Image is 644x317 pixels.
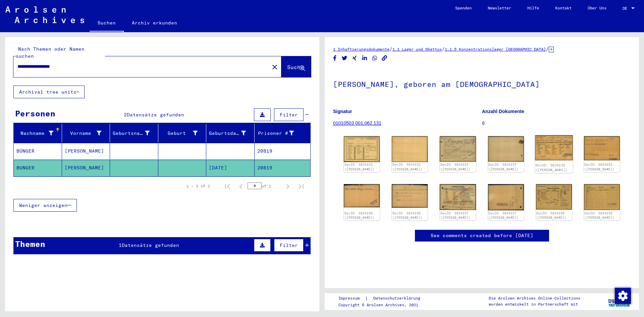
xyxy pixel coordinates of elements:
button: Suche [281,56,311,77]
div: of 1 [248,183,281,189]
button: Next page [281,179,294,193]
div: Nachname [16,128,62,139]
a: DocID: 5634234 ([PERSON_NAME]) [488,163,519,171]
button: Share on LinkedIn [361,54,368,62]
button: Weniger anzeigen [13,199,77,212]
span: Datensätze gefunden [122,242,179,248]
b: Signatur [333,109,352,114]
b: Anzahl Dokumente [482,109,524,114]
mat-icon: close [271,63,279,71]
mat-cell: [DATE] [206,160,255,176]
a: DocID: 5634236 ([PERSON_NAME]) [392,211,423,220]
button: Copy link [381,54,388,62]
img: 002.jpg [392,184,428,208]
a: Archiv erkunden [124,15,185,31]
div: Vorname [65,130,102,137]
img: yv_logo.png [607,293,632,310]
span: / [389,46,392,52]
a: 1 Inhaftierungsdokumente [333,47,389,52]
button: Archival tree units [13,86,85,98]
h1: [PERSON_NAME], geboren am [DEMOGRAPHIC_DATA] [333,69,631,98]
a: 1.1.5 Konzentrationslager [GEOGRAPHIC_DATA] [445,47,546,52]
div: Geburtsdatum [209,128,254,139]
img: 001.jpg [536,184,572,210]
img: 001.jpg [344,136,380,162]
a: DocID: 5634235 ([PERSON_NAME]) [584,163,614,171]
div: Geburtsname [113,128,158,139]
button: Filter [274,108,304,121]
div: Nachname [16,130,53,137]
mat-cell: BUNGER [14,160,62,176]
img: 002.jpg [488,184,524,210]
a: See comments created before [DATE] [431,232,533,239]
a: DocID: 5634234 ([PERSON_NAME]) [440,163,471,171]
a: DocID: 5634238 ([PERSON_NAME]) [584,211,614,220]
div: Personen [15,107,55,119]
span: 2 [124,112,127,118]
mat-cell: [PERSON_NAME] [62,143,110,159]
button: First page [221,179,234,193]
img: 002.jpg [584,136,620,160]
mat-label: Nach Themen oder Namen suchen [16,46,85,59]
div: 1 – 2 of 2 [186,183,210,189]
a: DocID: 5634233 ([PERSON_NAME]) [344,163,375,171]
a: 1.1 Lager und Ghettos [392,47,442,52]
mat-header-cell: Vorname [62,124,110,143]
img: 002.jpg [584,184,620,210]
a: DocID: 5634237 ([PERSON_NAME]) [488,211,519,220]
p: 6 [482,120,631,127]
mat-header-cell: Nachname [14,124,62,143]
span: DE [623,6,630,11]
mat-header-cell: Prisoner # [255,124,311,143]
div: Zustimmung ändern [614,287,631,304]
a: Suchen [90,15,124,32]
a: DocID: 5634237 ([PERSON_NAME]) [440,211,471,220]
span: Weniger anzeigen [19,202,67,208]
div: Geburt‏ [161,128,206,139]
img: 001.jpg [440,184,476,210]
span: Datensätze gefunden [127,112,184,118]
button: Filter [274,239,304,252]
button: Share on Facebook [331,54,338,62]
img: 001.jpg [535,136,573,161]
mat-cell: [PERSON_NAME] [62,160,110,176]
a: DocID: 5634235 ([PERSON_NAME]) [536,163,568,172]
div: Prisoner # [257,128,303,139]
div: | [338,295,428,302]
div: Geburtsdatum [209,130,246,137]
img: 002.jpg [392,136,428,162]
img: Arolsen_neg.svg [5,6,84,23]
img: 001.jpg [344,184,380,207]
span: Suche [287,64,304,70]
img: 001.jpg [440,136,476,161]
mat-cell: 20819 [255,143,311,159]
img: Zustimmung ändern [615,288,631,304]
div: Prisoner # [257,130,294,137]
span: / [442,46,445,52]
span: Filter [280,112,298,118]
p: Copyright © Arolsen Archives, 2021 [338,302,428,308]
a: DocID: 5634236 ([PERSON_NAME]) [344,211,375,220]
div: Geburtsname [113,130,150,137]
div: Geburt‏ [161,130,198,137]
span: / [546,46,549,52]
button: Last page [294,179,308,193]
mat-header-cell: Geburt‏ [158,124,207,143]
mat-cell: BÜNGER [14,143,62,159]
a: 01010503 001.062.131 [333,120,381,126]
a: Impressum [338,295,365,302]
button: Share on Twitter [341,54,348,62]
a: DocID: 5634233 ([PERSON_NAME]) [392,163,423,171]
img: 002.jpg [488,136,524,162]
button: Share on WhatsApp [371,54,378,62]
div: Themen [15,238,45,250]
p: wurden entwickelt in Partnerschaft mit [489,301,580,307]
button: Clear [268,60,281,73]
p: Die Arolsen Archives Online-Collections [489,295,580,301]
button: Share on Xing [351,54,358,62]
mat-cell: 20819 [255,160,311,176]
mat-header-cell: Geburtsdatum [206,124,255,143]
mat-header-cell: Geburtsname [110,124,158,143]
a: Datenschutzerklärung [368,295,428,302]
button: Previous page [234,179,248,193]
